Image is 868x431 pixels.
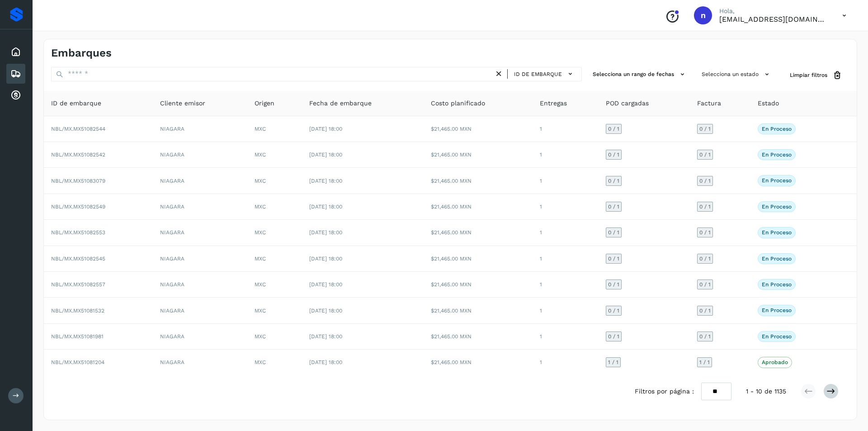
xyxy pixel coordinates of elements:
span: 0 / 1 [699,256,711,261]
td: 1 [533,324,599,350]
td: $21,465.00 MXN [424,142,533,168]
span: NBL/MX.MX51082544 [51,126,105,132]
p: En proceso [762,281,792,288]
span: NBL/MX.MX51082549 [51,204,105,210]
span: 0 / 1 [699,334,711,339]
span: [DATE] 18:00 [309,256,342,262]
span: 0 / 1 [608,204,619,209]
span: 0 / 1 [699,308,711,313]
td: 1 [533,272,599,298]
span: NBL/MX.MX51081204 [51,359,104,365]
td: MXC [247,350,302,375]
span: Entregas [540,99,567,108]
td: MXC [247,246,302,272]
span: ID de embarque [514,70,562,78]
p: En proceso [762,256,792,262]
p: nchavez@aeo.mx [719,15,828,24]
span: ID de embarque [51,99,101,108]
div: Cuentas por cobrar [6,85,25,105]
span: [DATE] 18:00 [309,178,342,184]
span: Factura [697,99,721,108]
span: 0 / 1 [608,230,619,235]
p: En proceso [762,152,792,158]
td: $21,465.00 MXN [424,298,533,323]
td: 1 [533,220,599,246]
td: $21,465.00 MXN [424,168,533,194]
span: [DATE] 18:00 [309,281,342,288]
td: $21,465.00 MXN [424,220,533,246]
span: 0 / 1 [699,152,711,157]
span: [DATE] 18:00 [309,204,342,210]
span: 0 / 1 [699,204,711,209]
td: $21,465.00 MXN [424,246,533,272]
span: Cliente emisor [160,99,205,108]
td: NIAGARA [153,324,247,350]
td: MXC [247,324,302,350]
span: 0 / 1 [699,230,711,235]
td: MXC [247,298,302,323]
div: Inicio [6,42,25,62]
span: Estado [758,99,779,108]
td: MXC [247,116,302,142]
td: 1 [533,194,599,220]
span: [DATE] 18:00 [309,126,342,132]
td: 1 [533,350,599,375]
td: 1 [533,246,599,272]
p: En proceso [762,204,792,210]
span: POD cargadas [606,99,649,108]
span: 0 / 1 [608,126,619,132]
span: Costo planificado [431,99,485,108]
td: $21,465.00 MXN [424,194,533,220]
td: NIAGARA [153,272,247,298]
p: Hola, [719,7,828,15]
td: MXC [247,168,302,194]
td: $21,465.00 MXN [424,116,533,142]
span: Origen [255,99,274,108]
td: $21,465.00 MXN [424,272,533,298]
span: NBL/MX.MX51083079 [51,178,105,184]
td: 1 [533,142,599,168]
button: Selecciona un estado [698,67,775,82]
td: 1 [533,168,599,194]
span: 0 / 1 [608,334,619,339]
td: NIAGARA [153,246,247,272]
span: 0 / 1 [608,256,619,261]
span: [DATE] 18:00 [309,229,342,236]
span: NBL/MX.MX51081981 [51,333,104,340]
p: En proceso [762,229,792,236]
button: Selecciona un rango de fechas [589,67,691,82]
td: NIAGARA [153,168,247,194]
span: 0 / 1 [699,178,711,184]
span: Limpiar filtros [790,71,827,79]
p: En proceso [762,333,792,340]
span: NBL/MX.MX51081532 [51,308,104,314]
span: 0 / 1 [699,282,711,287]
p: En proceso [762,177,792,184]
p: En proceso [762,126,792,132]
span: Filtros por página : [635,387,694,396]
span: 1 / 1 [608,360,618,365]
h4: Embarques [51,47,112,60]
button: Limpiar filtros [783,67,849,84]
span: [DATE] 18:00 [309,152,342,158]
td: $21,465.00 MXN [424,324,533,350]
span: NBL/MX.MX51082553 [51,229,105,236]
td: NIAGARA [153,298,247,323]
button: ID de embarque [511,67,578,81]
span: 0 / 1 [608,282,619,287]
span: 0 / 1 [699,126,711,132]
p: Aprobado [762,359,788,365]
span: 1 - 10 de 1135 [746,387,786,396]
span: 0 / 1 [608,152,619,157]
td: MXC [247,272,302,298]
td: NIAGARA [153,116,247,142]
td: $21,465.00 MXN [424,350,533,375]
td: MXC [247,220,302,246]
span: NBL/MX.MX51082557 [51,281,105,288]
td: NIAGARA [153,220,247,246]
td: NIAGARA [153,142,247,168]
span: 1 / 1 [699,360,710,365]
td: MXC [247,194,302,220]
td: 1 [533,116,599,142]
span: NBL/MX.MX51082545 [51,256,105,262]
